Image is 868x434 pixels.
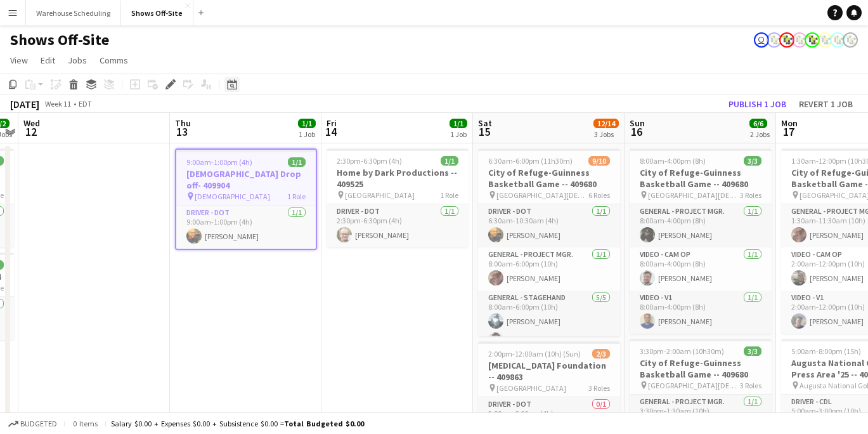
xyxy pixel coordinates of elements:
[5,52,33,69] a: View
[337,156,402,166] span: 2:30pm-6:30pm (4h)
[630,167,772,190] h3: City of Refuge-Guinness Basketball Game -- 409680
[327,204,469,247] app-card-role: Driver - DOT1/12:30pm-6:30pm (4h)[PERSON_NAME]
[79,99,92,109] div: EDT
[478,148,620,336] app-job-card: 6:30am-6:00pm (11h30m)9/10City of Refuge-Guinness Basketball Game -- 409680 [GEOGRAPHIC_DATA][DEM...
[284,419,364,428] span: Total Budgeted $0.00
[70,419,100,428] span: 0 items
[23,117,40,129] span: Wed
[640,346,744,356] span: 3:30pm-2:00am (10h30m) (Mon)
[287,192,306,201] span: 1 Role
[817,32,832,48] app-user-avatar: Labor Coordinator
[10,98,39,110] div: [DATE]
[588,190,610,200] span: 6 Roles
[121,1,193,25] button: Shows Off-Site
[450,119,467,128] span: 1/1
[478,204,620,247] app-card-role: Driver - DOT1/16:30am-10:30am (4h)[PERSON_NAME]
[740,381,761,390] span: 3 Roles
[630,291,772,334] app-card-role: Video - V11/18:00am-4:00pm (8h)[PERSON_NAME]
[176,206,316,249] app-card-role: Driver - DOT1/19:00am-1:00pm (4h)[PERSON_NAME]
[36,52,60,69] a: Edit
[478,360,620,383] h3: [MEDICAL_DATA] Foundation -- 409863
[740,190,761,200] span: 3 Roles
[630,148,772,334] app-job-card: 8:00am-4:00pm (8h)3/3City of Refuge-Guinness Basketball Game -- 409680 [GEOGRAPHIC_DATA][DEMOGRAP...
[488,349,581,358] span: 2:00pm-12:00am (10h) (Sun)
[749,119,767,128] span: 6/6
[648,381,740,390] span: [GEOGRAPHIC_DATA][DEMOGRAPHIC_DATA]
[754,32,769,48] app-user-avatar: Toryn Tamborello
[779,124,798,139] span: 17
[10,30,109,49] h1: Shows Off-Site
[345,190,415,200] span: [GEOGRAPHIC_DATA]
[476,124,492,139] span: 15
[327,117,337,129] span: Fri
[630,357,772,380] h3: City of Refuge-Guinness Basketball Game -- 409680
[20,419,57,428] span: Budgeted
[440,190,458,200] span: 1 Role
[478,167,620,190] h3: City of Refuge-Guinness Basketball Game -- 409680
[186,157,252,167] span: 9:00am-1:00pm (4h)
[750,129,770,139] div: 2 Jobs
[63,52,92,69] a: Jobs
[175,117,191,129] span: Thu
[42,99,74,109] span: Week 11
[723,96,791,112] button: Publish 1 job
[195,192,270,201] span: [DEMOGRAPHIC_DATA]
[593,119,619,128] span: 12/14
[588,156,610,166] span: 9/10
[478,117,492,129] span: Sat
[94,52,133,69] a: Comms
[100,55,128,66] span: Comms
[630,204,772,247] app-card-role: General - Project Mgr.1/18:00am-4:00pm (8h)[PERSON_NAME]
[288,157,306,167] span: 1/1
[478,291,620,407] app-card-role: General - Stagehand5/58:00am-6:00pm (10h)[PERSON_NAME][PERSON_NAME]
[6,417,59,431] button: Budgeted
[441,156,458,166] span: 1/1
[478,247,620,291] app-card-role: General - Project Mgr.1/18:00am-6:00pm (10h)[PERSON_NAME]
[767,32,782,48] app-user-avatar: Labor Coordinator
[779,32,794,48] app-user-avatar: Labor Coordinator
[10,55,28,66] span: View
[648,190,740,200] span: [GEOGRAPHIC_DATA][DEMOGRAPHIC_DATA]
[496,383,566,393] span: [GEOGRAPHIC_DATA]
[640,156,706,166] span: 8:00am-4:00pm (8h)
[594,129,618,139] div: 3 Jobs
[805,32,820,48] app-user-avatar: Labor Coordinator
[450,129,467,139] div: 1 Job
[630,247,772,291] app-card-role: Video - Cam Op1/18:00am-4:00pm (8h)[PERSON_NAME]
[744,346,761,356] span: 3/3
[830,32,845,48] app-user-avatar: Labor Coordinator
[792,32,807,48] app-user-avatar: Labor Coordinator
[173,124,191,139] span: 13
[22,124,40,139] span: 12
[781,117,798,129] span: Mon
[794,96,858,112] button: Revert 1 job
[327,148,469,247] app-job-card: 2:30pm-6:30pm (4h)1/1Home by Dark Productions -- 409525 [GEOGRAPHIC_DATA]1 RoleDriver - DOT1/12:3...
[68,55,87,66] span: Jobs
[327,167,469,190] h3: Home by Dark Productions -- 409525
[843,32,858,48] app-user-avatar: Labor Coordinator
[488,156,573,166] span: 6:30am-6:00pm (11h30m)
[175,148,317,250] app-job-card: 9:00am-1:00pm (4h)1/1[DEMOGRAPHIC_DATA] Drop off- 409904 [DEMOGRAPHIC_DATA]1 RoleDriver - DOT1/19...
[26,1,121,25] button: Warehouse Scheduling
[299,129,315,139] div: 1 Job
[41,55,55,66] span: Edit
[628,124,645,139] span: 16
[298,119,316,128] span: 1/1
[588,383,610,393] span: 3 Roles
[630,117,645,129] span: Sun
[111,419,364,428] div: Salary $0.00 + Expenses $0.00 + Subsistence $0.00 =
[744,156,761,166] span: 3/3
[496,190,588,200] span: [GEOGRAPHIC_DATA][DEMOGRAPHIC_DATA]
[791,346,861,356] span: 5:00am-8:00pm (15h)
[592,349,610,358] span: 2/3
[325,124,337,139] span: 14
[176,168,316,191] h3: [DEMOGRAPHIC_DATA] Drop off- 409904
